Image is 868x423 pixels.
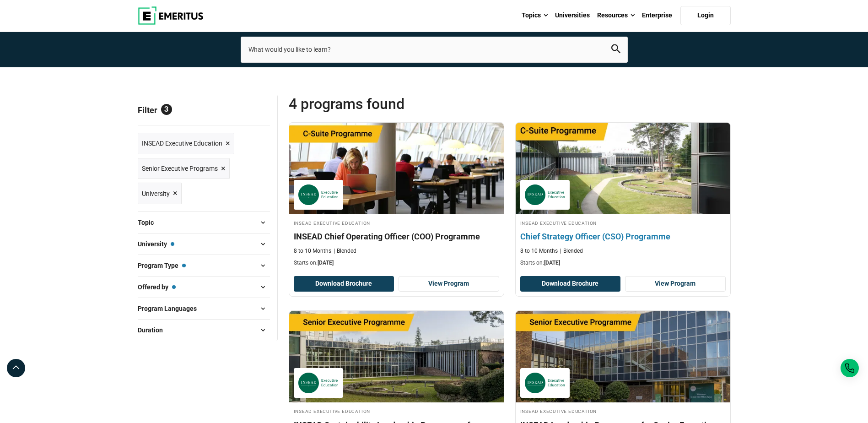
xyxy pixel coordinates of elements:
[318,260,334,266] span: [DATE]
[138,216,270,229] button: Topic
[138,183,182,204] a: University ×
[294,247,331,255] p: 8 to 10 Months
[294,276,394,292] button: Download Brochure
[505,118,741,219] img: Chief Strategy Officer (CSO) Programme | Online Strategy and Innovation Course
[138,133,234,154] a: INSEAD Executive Education ×
[520,247,558,255] p: 8 to 10 Months
[525,373,565,393] img: INSEAD Executive Education
[625,276,726,292] a: View Program
[289,95,510,113] span: 4 Programs found
[520,407,726,415] h4: INSEAD Executive Education
[242,105,270,117] a: Reset all
[560,247,583,255] p: Blended
[138,237,270,251] button: University
[294,259,499,267] p: Starts on:
[680,6,731,25] a: Login
[138,280,270,294] button: Offered by
[289,123,504,214] img: INSEAD Chief Operating Officer (COO) Programme | Online Leadership Course
[294,219,499,227] h4: INSEAD Executive Education
[161,104,172,115] span: 3
[294,231,499,242] h4: INSEAD Chief Operating Officer (COO) Programme
[138,158,230,179] a: Senior Executive Programs ×
[520,276,621,292] button: Download Brochure
[142,163,218,174] span: Senior Executive Programs
[138,302,270,315] button: Program Languages
[138,259,270,272] button: Program Type
[611,44,620,55] button: search
[138,260,186,271] span: Program Type
[289,311,504,402] img: INSEAD Sustainability Leadership Programme for Senior Executives | Online Leadership Course
[138,282,176,292] span: Offered by
[520,259,726,267] p: Starts on:
[138,217,161,228] span: Topic
[221,162,226,175] span: ×
[334,247,356,255] p: Blended
[298,184,339,205] img: INSEAD Executive Education
[516,123,730,272] a: Strategy and Innovation Course by INSEAD Executive Education - October 14, 2025 INSEAD Executive ...
[138,325,170,335] span: Duration
[289,123,504,272] a: Leadership Course by INSEAD Executive Education - October 14, 2025 INSEAD Executive Education INS...
[142,189,170,199] span: University
[525,184,565,205] img: INSEAD Executive Education
[138,239,174,249] span: University
[298,373,339,393] img: INSEAD Executive Education
[294,407,499,415] h4: INSEAD Executive Education
[544,260,560,266] span: [DATE]
[516,311,730,402] img: INSEAD Leadership Programme for Senior Executives – India | Online Leadership Course
[399,276,499,292] a: View Program
[173,187,178,200] span: ×
[138,304,204,314] span: Program Languages
[520,231,726,242] h4: Chief Strategy Officer (CSO) Programme
[520,219,726,227] h4: INSEAD Executive Education
[611,47,620,55] a: search
[138,95,270,125] p: Filter
[138,323,270,337] button: Duration
[241,37,628,62] input: search-page
[142,138,222,148] span: INSEAD Executive Education
[226,137,230,150] span: ×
